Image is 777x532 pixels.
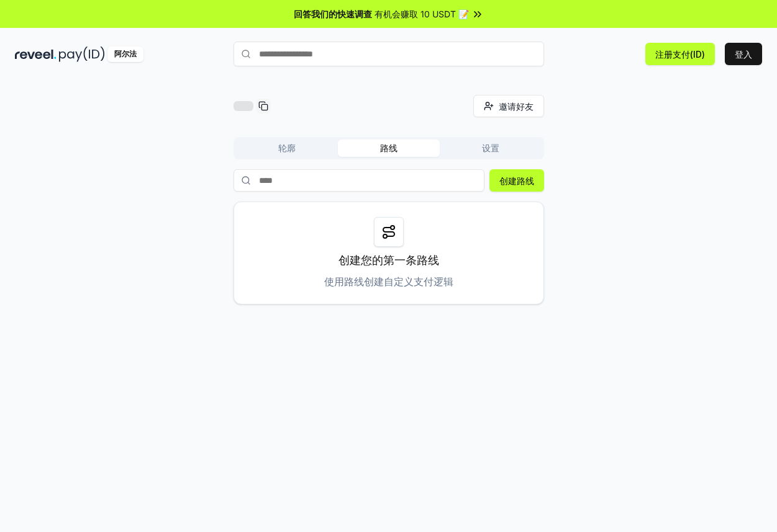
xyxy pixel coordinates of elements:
[59,47,105,62] img: 付款编号
[499,101,534,112] font: 邀请好友
[489,169,544,192] button: 创建路线
[473,95,544,117] button: 邀请好友
[324,275,453,288] font: 使用路线创建自定义支付逻辑
[645,43,715,65] button: 注册支付(ID)
[278,143,296,153] font: 轮廓
[735,49,752,60] font: 登入
[294,9,372,19] font: 回答我们的快速调查
[375,9,469,19] font: 有机会赚取 10 USDT 📝
[482,143,499,153] font: 设置
[380,143,398,153] font: 路线
[655,49,705,60] font: 注册支付(ID)
[499,175,534,186] font: 创建路线
[725,43,762,65] button: 登入
[339,254,439,267] font: 创建您的第一条路线
[114,49,137,58] font: 阿尔法
[15,47,57,62] img: 揭示黑暗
